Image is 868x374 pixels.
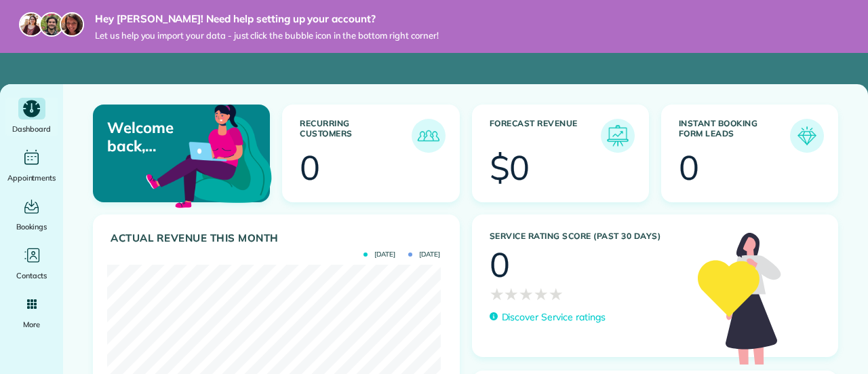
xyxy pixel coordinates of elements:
[5,244,58,282] a: Contacts
[363,251,395,258] span: [DATE]
[19,12,43,37] img: maria-72a9807cf96188c08ef61303f053569d2e2a8a1cde33d635c8a3ac13582a053d.jpg
[60,12,84,37] img: michelle-19f622bdf1676172e81f8f8fba1fb50e276960ebfe0243fe18214015130c80e4.jpg
[490,248,510,282] div: 0
[502,310,606,324] p: Discover Service ratings
[12,122,51,136] span: Dashboard
[39,12,64,37] img: jorge-587dff0eeaa6aab1f244e6dc62b8924c3b6ad411094392a53c71c6c4a576187d.jpg
[534,282,549,306] span: ★
[549,282,564,306] span: ★
[5,98,58,136] a: Dashboard
[16,220,47,233] span: Bookings
[490,151,530,185] div: $0
[793,122,821,149] img: icon_form_leads-04211a6a04a5b2264e4ee56bc0799ec3eb69b7e499cbb523a139df1d13a81ae0.png
[415,122,442,149] img: icon_recurring_customers-cf858462ba22bcd05b5a5880d41d6543d210077de5bb9ebc9590e49fd87d84ed.png
[300,151,320,185] div: 0
[408,251,440,258] span: [DATE]
[519,282,534,306] span: ★
[23,318,40,331] span: More
[490,231,685,241] h3: Service Rating score (past 30 days)
[7,171,56,185] span: Appointments
[5,195,58,233] a: Bookings
[111,232,446,244] h3: Actual Revenue this month
[5,147,58,185] a: Appointments
[490,119,601,153] h3: Forecast Revenue
[604,122,631,149] img: icon_forecast_revenue-8c13a41c7ed35a8dcfafea3cbb826a0462acb37728057bba2d056411b612bbbe.png
[490,310,606,324] a: Discover Service ratings
[16,269,47,282] span: Contacts
[679,119,790,153] h3: Instant Booking Form Leads
[679,151,699,185] div: 0
[143,89,275,221] img: dashboard_welcome-42a62b7d889689a78055ac9021e634bf52bae3f8056760290aed330b23ab8690.png
[490,282,505,306] span: ★
[107,119,211,155] p: Welcome back, [PERSON_NAME]!
[95,30,439,41] span: Let us help you import your data - just click the bubble icon in the bottom right corner!
[300,119,411,153] h3: Recurring Customers
[95,12,439,26] strong: Hey [PERSON_NAME]! Need help setting up your account?
[504,282,519,306] span: ★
